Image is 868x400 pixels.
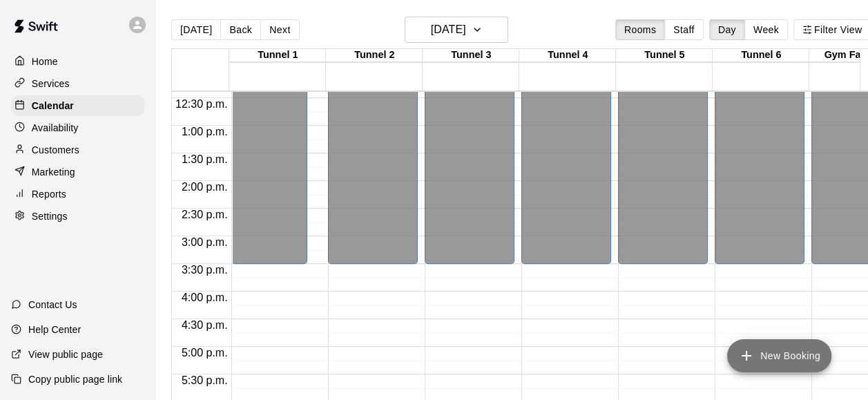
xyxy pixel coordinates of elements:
[178,292,231,303] span: 4:00 p.m.
[32,165,75,179] p: Marketing
[178,209,231,220] span: 2:30 p.m.
[178,374,231,386] span: 5:30 p.m.
[32,55,58,68] p: Home
[519,49,616,62] div: Tunnel 4
[11,117,144,138] a: Availability
[11,140,144,160] a: Customers
[11,95,144,116] a: Calendar
[326,49,423,62] div: Tunnel 2
[28,347,103,361] p: View public page
[220,19,261,40] button: Back
[32,121,79,135] p: Availability
[32,187,66,201] p: Reports
[11,51,144,72] a: Home
[11,206,144,227] a: Settings
[11,73,144,94] a: Services
[664,19,704,40] button: Staff
[615,19,665,40] button: Rooms
[178,347,231,359] span: 5:00 p.m.
[32,209,68,223] p: Settings
[423,49,519,62] div: Tunnel 3
[709,19,745,40] button: Day
[11,162,144,182] a: Marketing
[28,298,77,312] p: Contact Us
[178,319,231,331] span: 4:30 p.m.
[744,19,788,40] button: Week
[32,143,79,157] p: Customers
[178,181,231,193] span: 2:00 p.m.
[178,153,231,165] span: 1:30 p.m.
[713,49,809,62] div: Tunnel 6
[11,184,144,204] a: Reports
[178,126,231,137] span: 1:00 p.m.
[727,339,831,372] button: add
[616,49,713,62] div: Tunnel 5
[171,19,221,40] button: [DATE]
[32,99,74,113] p: Calendar
[28,372,122,386] p: Copy public page link
[32,77,70,91] p: Services
[431,20,466,39] h6: [DATE]
[172,98,231,110] span: 12:30 p.m.
[28,323,81,336] p: Help Center
[405,17,508,43] button: [DATE]
[229,49,326,62] div: Tunnel 1
[178,264,231,276] span: 3:30 p.m.
[178,236,231,248] span: 3:00 p.m.
[260,19,299,40] button: Next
